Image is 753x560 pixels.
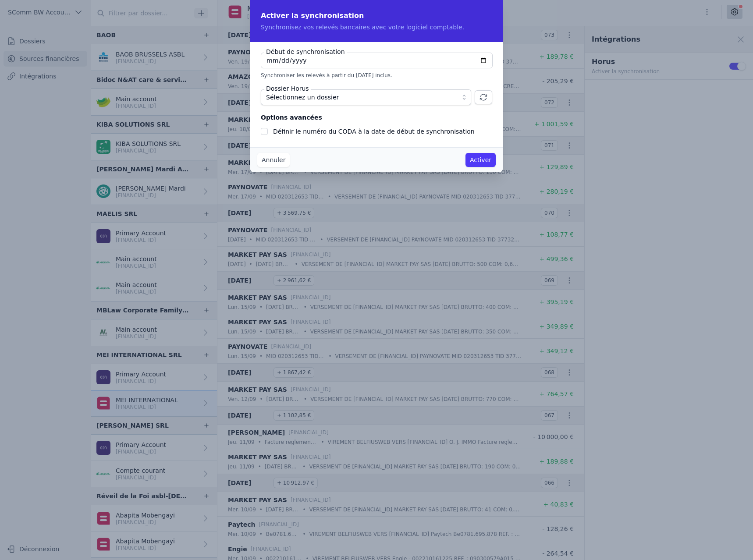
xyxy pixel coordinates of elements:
label: Début de synchronisation [264,47,347,56]
span: Sélectionnez un dossier [266,92,339,103]
label: Définir le numéro du CODA à la date de début de synchronisation [273,128,475,135]
p: Synchronisez vos relevés bancaires avec votre logiciel comptable. [261,23,492,32]
legend: Options avancées [261,112,322,123]
button: Sélectionnez un dossier [261,89,471,105]
label: Dossier Horus [264,84,311,93]
h2: Activer la synchronisation [261,11,492,21]
button: Activer [465,153,496,167]
p: Synchroniser les relevés à partir du [DATE] inclus. [261,72,492,79]
button: Annuler [257,153,290,167]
